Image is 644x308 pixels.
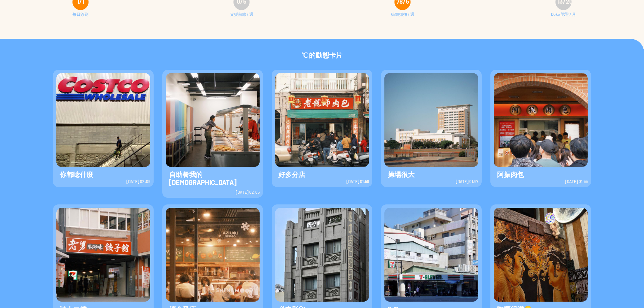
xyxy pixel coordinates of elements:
[166,208,260,302] img: Visruth.jpg not found
[56,73,150,167] img: Visruth.jpg not found
[166,167,260,190] span: 自助餐我的[DEMOGRAPHIC_DATA]
[166,73,260,167] img: Visruth.jpg not found
[275,208,369,302] img: Visruth.jpg not found
[565,179,588,184] span: [DATE] 01:55
[391,11,414,24] div: 街頭抓拍 / 週
[236,190,260,194] span: [DATE] 02:05
[346,179,369,184] span: [DATE] 01:59
[384,167,418,182] span: 操場很大
[56,208,150,302] img: Visruth.jpg not found
[230,11,253,24] div: 支援前線 / 週
[384,73,478,167] img: Visruth.jpg not found
[275,167,309,182] span: 好多分店
[275,73,369,167] img: Visruth.jpg not found
[456,179,478,184] span: [DATE] 01:57
[384,208,478,302] img: Visruth.jpg not found
[126,179,150,184] span: [DATE] 02:08
[494,73,588,167] img: Visruth.jpg not found
[72,11,89,24] div: 每日簽到
[551,11,576,24] div: Doko 認證 / 月
[494,167,527,182] span: 阿振肉包
[56,167,97,182] span: 你都唸什麼
[494,208,588,302] img: Visruth.jpg not found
